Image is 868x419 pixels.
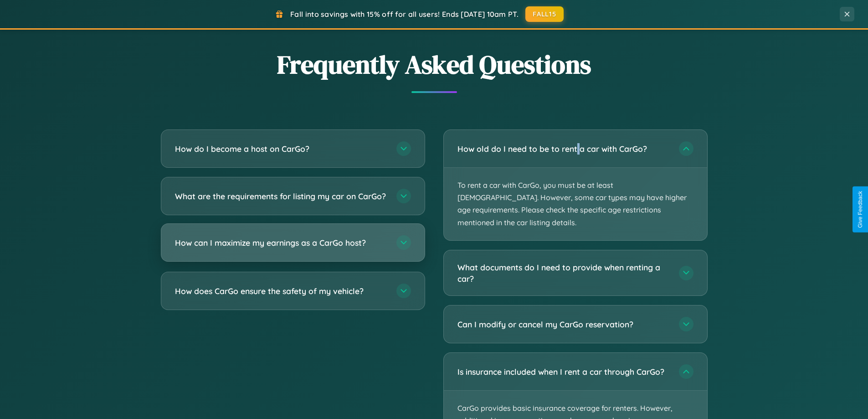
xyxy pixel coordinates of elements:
span: Fall into savings with 15% off for all users! Ends [DATE] 10am PT. [290,10,519,19]
button: FALL15 [525,6,564,22]
h3: What are the requirements for listing my car on CarGo? [175,191,387,202]
h3: Is insurance included when I rent a car through CarGo? [457,366,670,378]
h3: How can I maximize my earnings as a CarGo host? [175,237,387,248]
h2: Frequently Asked Questions [161,47,708,82]
h3: How do I become a host on CarGo? [175,143,387,155]
h3: How does CarGo ensure the safety of my vehicle? [175,285,387,297]
h3: What documents do I need to provide when renting a car? [457,262,670,284]
h3: How old do I need to be to rent a car with CarGo? [457,143,670,155]
h3: Can I modify or cancel my CarGo reservation? [457,319,670,330]
p: To rent a car with CarGo, you must be at least [DEMOGRAPHIC_DATA]. However, some car types may ha... [444,168,707,240]
div: Give Feedback [857,191,863,228]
